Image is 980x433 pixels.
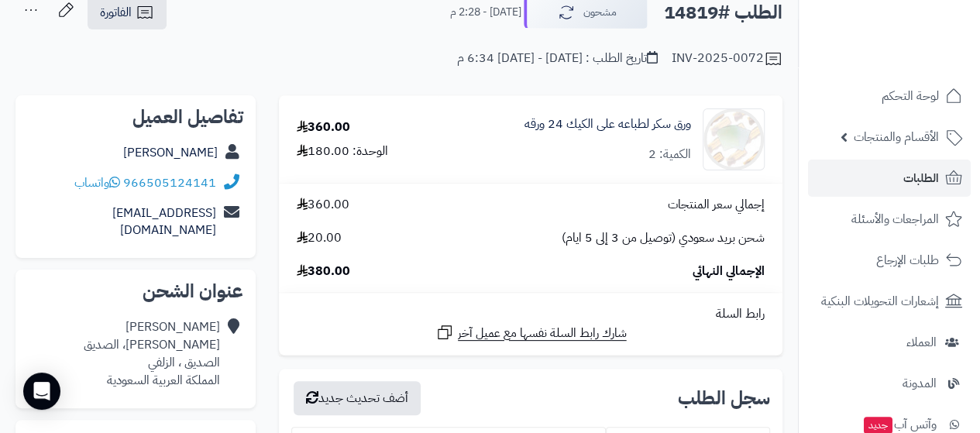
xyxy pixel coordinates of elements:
div: الكمية: 2 [648,146,691,163]
span: الإجمالي النهائي [693,263,765,280]
div: Open Intercom Messenger [23,373,60,410]
small: [DATE] - 2:28 م [450,5,521,20]
div: 360.00 [297,119,350,136]
a: شارك رابط السلة نفسها مع عميل آخر [435,323,627,342]
a: العملاء [808,324,971,361]
a: المراجعات والأسئلة [808,201,971,238]
span: شارك رابط السلة نفسها مع عميل آخر [458,325,627,342]
span: 380.00 [297,263,350,280]
span: المراجعات والأسئلة [851,208,939,230]
a: [EMAIL_ADDRESS][DOMAIN_NAME] [112,204,216,240]
span: 20.00 [297,229,342,247]
a: إشعارات التحويلات البنكية [808,283,971,320]
div: الوحدة: 180.00 [297,143,388,160]
h3: سجل الطلب [678,389,770,407]
h2: تفاصيل العميل [28,108,243,126]
span: المدونة [903,373,937,394]
a: واتساب [74,174,120,192]
a: [PERSON_NAME] [123,143,218,162]
a: ورق سكر لطباعه على الكيك 24 ورقه [524,115,691,133]
span: الأقسام والمنتجات [854,126,939,148]
span: العملاء [906,332,937,353]
span: الفاتورة [100,3,132,22]
span: الطلبات [903,167,939,189]
div: تاريخ الطلب : [DATE] - [DATE] 6:34 م [457,50,658,67]
img: 2%20(14)-90x90.jpg [703,108,764,170]
span: إشعارات التحويلات البنكية [821,290,939,312]
span: طلبات الإرجاع [876,249,939,271]
a: لوحة التحكم [808,77,971,115]
div: رابط السلة [285,305,776,323]
span: 360.00 [297,196,349,214]
span: شحن بريد سعودي (توصيل من 3 إلى 5 ايام) [562,229,765,247]
a: طلبات الإرجاع [808,242,971,279]
span: لوحة التحكم [882,85,939,107]
div: INV-2025-0072 [672,50,782,68]
button: أضف تحديث جديد [294,381,421,415]
a: الطلبات [808,160,971,197]
a: 966505124141 [123,174,216,192]
div: [PERSON_NAME] [PERSON_NAME]، الصديق الصديق ، الزلفي المملكة العربية السعودية [84,318,220,389]
a: المدونة [808,365,971,402]
h2: عنوان الشحن [28,282,243,301]
span: إجمالي سعر المنتجات [668,196,765,214]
